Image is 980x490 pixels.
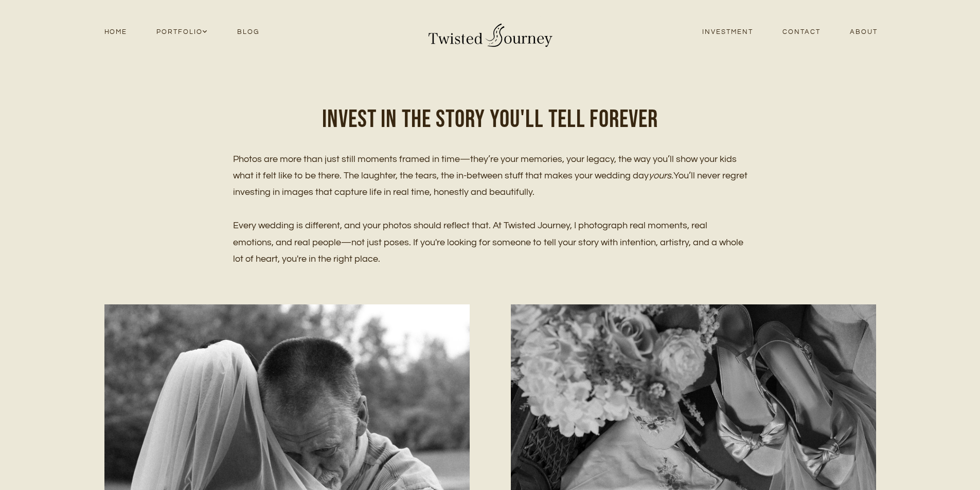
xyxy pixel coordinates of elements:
p: Photos are more than just still moments framed in time—they’re your memories, your legacy, the wa... [233,151,747,201]
p: Every wedding is different, and your photos should reflect that. At Twisted Journey, I photograph... [233,217,747,267]
em: yours. [649,171,673,180]
h1: Invest in The story you'll tell forever [233,105,747,135]
a: Contact [768,25,835,39]
img: Twisted Journey [426,16,555,48]
span: Portfolio [156,27,208,38]
a: Home [90,25,142,39]
a: Portfolio [142,25,223,39]
a: Investment [688,25,768,39]
a: Blog [223,25,274,39]
a: About [835,25,892,39]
